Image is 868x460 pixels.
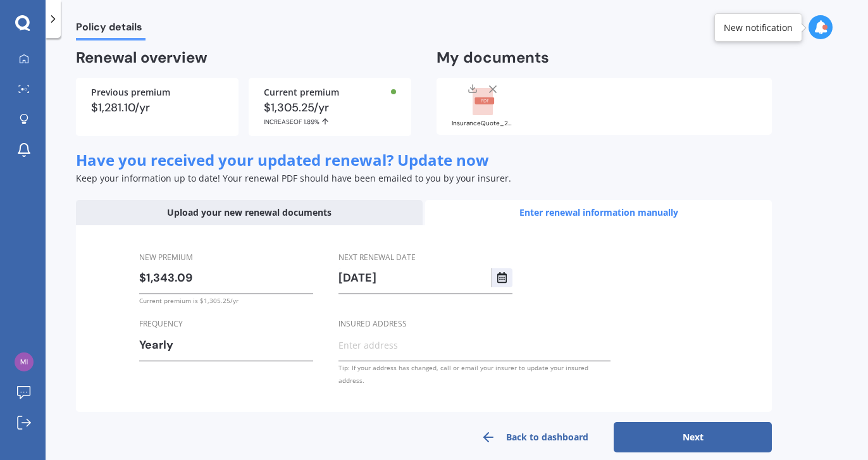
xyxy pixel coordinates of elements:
[491,268,512,287] button: Select date
[304,118,319,126] span: 1.89%
[425,200,772,225] div: Enter renewal information manually
[139,268,313,287] input: Enter amount
[139,335,297,354] div: Yearly
[338,251,416,262] span: Next renewal date
[91,102,223,113] div: $1,281.10/yr
[338,335,611,354] input: Enter address
[76,149,489,170] span: Have you received your updated renewal? Update now
[76,48,411,68] h2: Renewal overview
[456,422,614,452] a: Back to dashboard
[139,251,193,262] span: New premium
[452,120,515,127] div: InsuranceQuote_202309051009216237.pdf
[15,352,34,371] img: 71956366e112517bfe05bc75c5710318
[264,88,396,97] div: Current premium
[264,102,396,126] div: $1,305.25/yr
[76,172,511,184] span: Keep your information up to date! Your renewal PDF should have been emailed to you by your insurer.
[76,21,146,38] span: Policy details
[91,88,223,97] div: Previous premium
[264,118,304,126] span: INCREASE OF
[338,318,407,329] span: Insured address
[76,200,423,225] div: Upload your new renewal documents
[724,22,793,34] div: New notification
[139,294,313,307] div: Current premium is $1,305.25/yr
[338,361,611,387] div: Tip: If your address has changed, call or email your insurer to update your insured address.
[437,48,549,68] h2: My documents
[614,422,772,452] button: Next
[139,318,183,329] span: Frequency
